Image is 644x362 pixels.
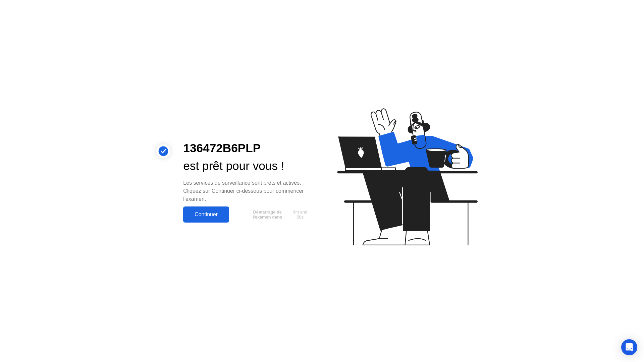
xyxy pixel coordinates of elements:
div: Continuer [185,212,227,218]
div: est prêt pour vous ! [183,157,311,175]
div: Les services de surveillance sont prêts et activés. Cliquez sur Continuer ci-dessous pour commenc... [183,179,311,203]
div: Open Intercom Messenger [621,339,637,355]
div: 136472B6PLP [183,139,311,157]
button: Démarrage de l'examen dans9m and 58s [232,208,311,221]
span: 9m and 58s [291,209,309,220]
button: Continuer [183,206,229,223]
